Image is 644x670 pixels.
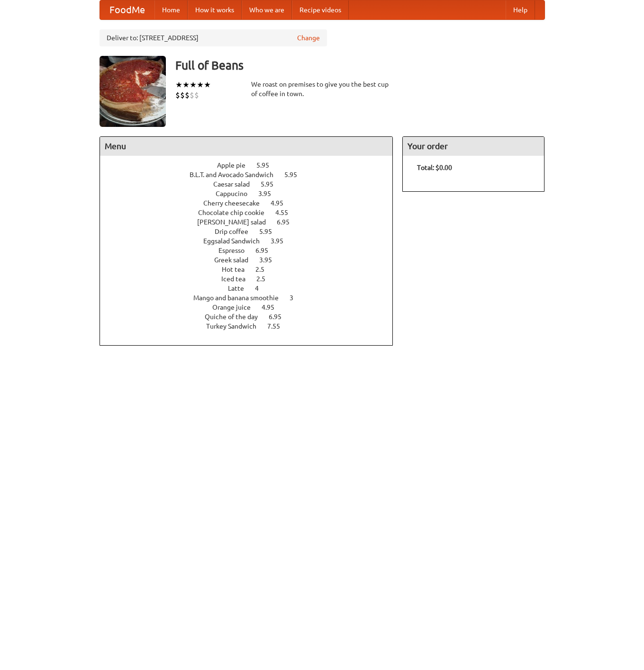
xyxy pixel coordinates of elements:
span: 3.95 [271,237,293,245]
a: Who we are [242,0,292,19]
span: B.L.T. and Avocado Sandwich [190,171,283,179]
b: Total: $0.00 [417,164,452,171]
span: Iced tea [221,275,255,283]
span: Latte [228,285,254,292]
span: 4.95 [262,304,284,311]
a: [PERSON_NAME] salad 6.95 [197,218,307,226]
img: angular.jpg [100,56,166,127]
h4: Menu [100,137,393,156]
a: Latte 4 [228,285,276,292]
span: 4.95 [271,199,293,207]
span: Quiche of the day [205,313,267,321]
a: Eggsalad Sandwich 3.95 [203,237,301,245]
a: Quiche of the day 6.95 [205,313,299,321]
li: $ [190,90,194,100]
a: Cappucino 3.95 [216,190,289,197]
span: Mango and banana smoothie [193,294,288,302]
a: Home [154,0,188,19]
li: ★ [204,80,211,90]
li: $ [180,90,185,100]
li: $ [175,90,180,100]
span: Cherry cheesecake [203,199,269,207]
h3: Full of Beans [175,56,545,75]
a: FoodMe [100,0,154,19]
a: Espresso 6.95 [218,247,286,254]
span: 5.95 [256,161,279,169]
span: 3.95 [259,256,281,264]
span: Hot tea [222,266,254,273]
span: Chocolate chip cookie [198,209,274,216]
a: B.L.T. and Avocado Sandwich 5.95 [190,171,315,179]
span: Turkey Sandwich [206,322,266,330]
li: $ [185,90,190,100]
span: 6.95 [277,218,299,226]
span: Espresso [218,247,254,254]
a: Recipe videos [292,0,349,19]
span: 4.55 [275,209,298,216]
a: Help [506,0,535,19]
a: Chocolate chip cookie 4.55 [198,209,306,216]
div: We roast on premises to give you the best cup of coffee in town. [251,80,393,98]
div: Deliver to: [STREET_ADDRESS] [100,29,327,46]
li: ★ [175,80,182,90]
span: Caesar salad [213,180,259,188]
a: Orange juice 4.95 [212,304,292,311]
a: Turkey Sandwich 7.55 [206,322,298,330]
span: Apple pie [217,161,255,169]
span: 5.95 [261,180,283,188]
h4: Your order [403,137,544,156]
span: 3.95 [258,190,281,197]
span: Drip coffee [215,228,258,235]
li: $ [194,90,199,100]
a: Cherry cheesecake 4.95 [203,199,301,207]
a: Greek salad 3.95 [214,256,290,264]
a: Drip coffee 5.95 [215,228,290,235]
a: Apple pie 5.95 [217,161,287,169]
span: Eggsalad Sandwich [203,237,269,245]
span: 5.95 [259,228,281,235]
a: Hot tea 2.5 [222,266,282,273]
a: How it works [188,0,242,19]
span: 2.5 [256,275,275,283]
span: 6.95 [255,247,278,254]
li: ★ [182,80,190,90]
span: 6.95 [269,313,291,321]
li: ★ [197,80,204,90]
a: Mango and banana smoothie 3 [193,294,311,302]
li: ★ [190,80,197,90]
a: Caesar salad 5.95 [213,180,291,188]
span: [PERSON_NAME] salad [197,218,275,226]
a: Iced tea 2.5 [221,275,283,283]
span: 2.5 [255,266,274,273]
span: Greek salad [214,256,258,264]
a: Change [297,33,320,43]
span: 4 [255,285,268,292]
span: 7.55 [267,322,290,330]
span: 5.95 [284,171,307,179]
span: Cappucino [216,190,257,197]
span: 3 [290,294,303,302]
span: Orange juice [212,304,260,311]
